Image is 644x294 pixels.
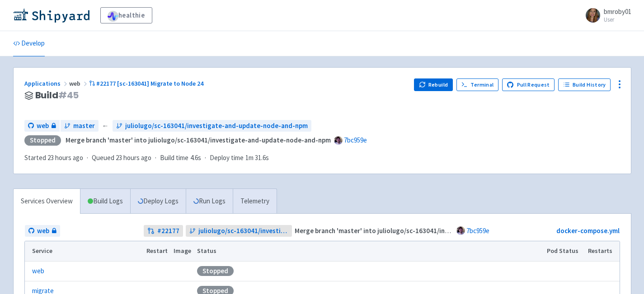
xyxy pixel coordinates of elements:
[24,135,61,146] div: Stopped
[556,226,620,235] a: docker-compose.yml
[92,153,151,162] span: Queued
[580,8,631,23] a: bmroby01 User
[604,7,631,16] span: bmroby01
[502,78,555,91] a: Pull Request
[186,225,292,237] a: juliolugo/sc-163041/investigate-and-update-node-and-npm
[344,136,367,144] a: 7bc959e
[66,136,331,144] strong: Merge branch 'master' into juliolugo/sc-163041/investigate-and-update-node-and-npm
[80,189,130,214] a: Build Logs
[58,89,79,101] span: # 45
[295,226,560,235] strong: Merge branch 'master' into juliolugo/sc-163041/investigate-and-update-node-and-npm
[198,226,288,236] span: juliolugo/sc-163041/investigate-and-update-node-and-npm
[25,241,144,261] th: Service
[47,153,83,162] time: 23 hours ago
[585,241,619,261] th: Restarts
[73,121,95,131] span: master
[558,78,611,91] a: Build History
[100,7,152,23] a: healthie
[604,17,631,23] small: User
[61,120,99,132] a: master
[35,90,79,101] span: Build
[32,266,44,276] a: web
[157,226,179,236] strong: # 22177
[144,225,183,237] a: #22177
[37,121,49,131] span: web
[24,120,60,132] a: web
[194,241,544,261] th: Status
[125,121,308,131] span: juliolugo/sc-163041/investigate-and-update-node-and-npm
[13,8,89,23] img: Shipyard logo
[160,153,188,163] span: Build time
[13,31,45,56] a: Develop
[24,153,83,162] span: Started
[25,225,60,237] a: web
[24,153,274,163] div: · · ·
[466,226,489,235] a: 7bc959e
[170,241,194,261] th: Image
[233,189,277,214] a: Telemetry
[544,241,585,261] th: Pod Status
[186,189,233,214] a: Run Logs
[24,79,69,87] a: Applications
[456,78,498,91] a: Terminal
[69,79,89,87] span: web
[210,153,244,163] span: Deploy time
[130,189,186,214] a: Deploy Logs
[414,78,453,91] button: Rebuild
[37,226,49,236] span: web
[197,266,234,276] div: Stopped
[113,120,311,132] a: juliolugo/sc-163041/investigate-and-update-node-and-npm
[89,79,205,87] a: #22177 [sc-163041] Migrate to Node 24
[102,121,109,131] span: ←
[14,189,80,214] a: Services Overview
[245,153,269,163] span: 1m 31.6s
[190,153,201,163] span: 4.6s
[144,241,171,261] th: Restart
[116,153,151,162] time: 23 hours ago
